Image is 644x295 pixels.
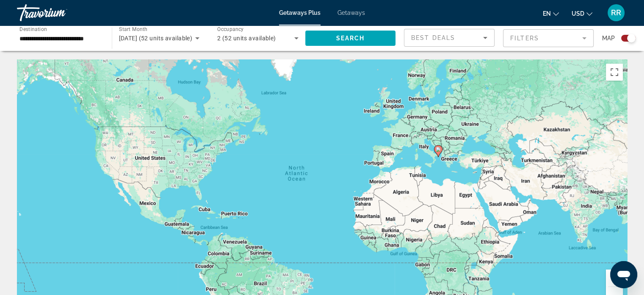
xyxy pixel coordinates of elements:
[503,29,594,48] button: Filter
[217,26,244,32] span: Occupancy
[411,33,487,43] mat-select: Sort by
[602,32,615,44] span: Map
[336,35,365,42] span: Search
[572,10,584,17] span: USD
[605,4,627,22] button: User Menu
[606,64,623,81] button: Toggle fullscreen view
[543,7,559,20] button: Change language
[119,35,193,42] span: [DATE] (52 units available)
[411,34,455,41] span: Best Deals
[572,7,592,20] button: Change currency
[543,10,551,17] span: en
[17,2,102,24] a: Travorium
[611,8,621,17] span: RR
[279,9,321,16] a: Getaways Plus
[119,26,147,32] span: Start Month
[217,35,276,42] span: 2 (52 units available)
[305,31,396,46] button: Search
[19,26,47,32] span: Destination
[337,9,365,16] a: Getaways
[606,270,623,287] button: Zoom in
[610,261,637,288] iframe: Button to launch messaging window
